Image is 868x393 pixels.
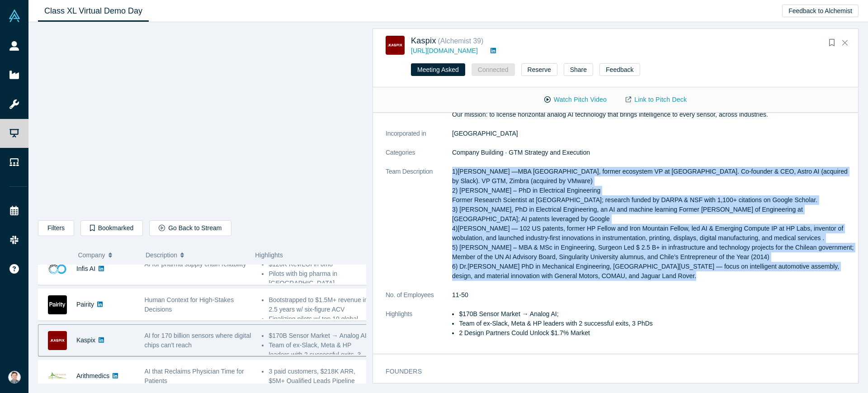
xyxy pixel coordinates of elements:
button: Company [78,246,137,265]
dd: 11-50 [452,290,854,300]
iframe: KASPIX [38,29,366,213]
img: Pairity's Logo [48,295,67,314]
li: Finalizing pilots w/ top 10 global insurer & world's largest staffing firm + ... [269,314,369,343]
dt: Categories [386,148,452,167]
span: Human Context for High-Stakes Decisions [145,296,234,313]
span: Company Building · GTM Strategy and Execution [452,149,590,156]
span: AI for 170 billion sensors where digital chips can't reach [145,332,251,349]
a: Meeting Asked [411,63,465,76]
li: 2 Design Partners Could Unlock $1.7% Market [459,328,854,338]
a: Infis AI [76,265,95,272]
button: Filters [38,220,74,236]
dt: Highlights [386,309,452,347]
span: Description [146,246,177,265]
li: Team of ex-Slack, Meta & HP leaders with 2 successful exits, 3 PhDs ... [269,341,369,369]
a: [URL][DOMAIN_NAME] [411,47,478,54]
button: Go Back to Stream [149,220,231,236]
a: Arithmedics [76,372,109,379]
a: Pairity [76,301,94,308]
dd: [GEOGRAPHIC_DATA] [452,129,854,138]
button: Bookmarked [80,220,143,236]
small: ( Alchemist 39 ) [438,37,484,45]
button: Reserve [521,63,557,76]
img: Kaspix's Logo [48,331,67,350]
button: Description [146,246,245,265]
p: 1)[PERSON_NAME] —MBA [GEOGRAPHIC_DATA], former ecosystem VP at [GEOGRAPHIC_DATA]. Co-founder & CE... [452,167,854,281]
button: Feedback [599,63,640,76]
dt: Team Description [386,167,452,290]
a: Class XL Virtual Demo Day [38,0,149,22]
span: Highlights [255,251,283,259]
dt: Incorporated in [386,129,452,148]
img: Andres Valdivieso's Account [8,371,21,384]
li: Team of ex-Slack, Meta & HP leaders with 2 successful exits, 3 PhDs [459,319,854,328]
span: Company [78,246,105,265]
span: AI for pharma supply chain reliability [145,260,246,268]
li: 3 paid customers, $218K ARR, $5M+ Qualified Leads Pipeline [269,367,369,386]
button: Watch Pitch Video [535,92,616,108]
li: $170B Sensor Market → Analog AI; [269,331,369,341]
button: Feedback to Alchemist [782,5,859,17]
img: Infis AI's Logo [48,260,67,279]
h3: Founders [386,367,841,376]
a: Kaspix [411,36,436,45]
a: Link to Pitch Deck [616,92,696,108]
img: Arithmedics's Logo [48,367,67,386]
button: Share [564,63,593,76]
a: Kaspix [76,336,95,344]
li: $170B Sensor Market → Analog AI; [459,309,854,319]
span: AI that Reclaims Physician Time for Patients [145,368,244,384]
button: Close [838,36,852,50]
img: Alchemist Vault Logo [8,9,21,22]
li: Pilots with big pharma in [GEOGRAPHIC_DATA] ... [269,269,369,288]
img: Kaspix's Logo [386,36,405,55]
button: Bookmark [826,37,838,49]
li: Bootstrapped to $1.5M+ revenue in 2.5 years w/ six-figure ACV [269,295,369,314]
dt: No. of Employees [386,290,452,309]
button: Connected [472,63,515,76]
